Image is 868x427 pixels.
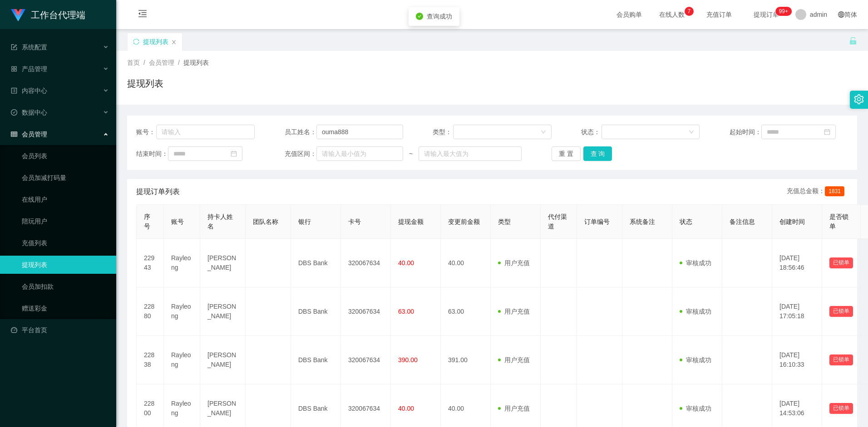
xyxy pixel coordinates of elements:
[680,308,711,315] span: 审核成功
[22,234,109,252] a: 充值列表
[419,146,522,161] input: 请输入最大值为
[448,218,480,225] span: 变更前金额
[541,129,546,136] i: 图标: down
[143,59,145,66] span: /
[291,336,341,384] td: DBS Bank
[548,213,567,230] span: 代付渠道
[702,11,736,18] span: 充值订单
[498,356,530,364] span: 用户充值
[178,59,180,66] span: /
[127,59,140,66] span: 首页
[164,287,200,336] td: Rayleong
[749,11,784,18] span: 提现订单
[680,218,692,225] span: 状态
[680,259,711,267] span: 审核成功
[680,356,711,364] span: 审核成功
[133,39,139,45] i: 图标: sync
[285,127,316,137] span: 员工姓名：
[11,109,17,116] i: 图标: check-circle-o
[433,127,453,137] span: 类型：
[825,186,844,196] span: 1831
[854,94,864,104] i: 图标: setting
[583,146,612,161] button: 查 询
[11,321,109,339] a: 图标: dashboard平台首页
[31,0,85,29] h1: 工作台代理端
[144,213,150,230] span: 序号
[341,287,391,336] td: 320067634
[775,7,792,16] sup: 1182
[398,405,414,412] span: 40.00
[441,336,491,384] td: 391.00
[441,239,491,287] td: 40.00
[11,87,17,94] i: 图标: profile
[552,146,581,161] button: 重 置
[829,213,848,230] span: 是否锁单
[498,405,530,412] span: 用户充值
[11,11,85,18] a: 工作台代理端
[11,44,47,51] span: 系统配置
[231,150,237,157] i: 图标: calendar
[285,149,316,159] span: 充值区间：
[200,336,246,384] td: [PERSON_NAME]
[688,7,691,16] p: 7
[341,336,391,384] td: 320067634
[11,109,47,116] span: 数据中心
[22,277,109,296] a: 会员加扣款
[22,169,109,187] a: 会员加减打码量
[498,218,511,225] span: 类型
[398,259,414,267] span: 40.00
[316,125,403,139] input: 请输入
[171,39,177,45] i: 图标: close
[584,218,610,225] span: 订单编号
[829,306,853,317] button: 已锁单
[730,218,755,225] span: 备注信息
[398,218,424,225] span: 提现金额
[22,299,109,317] a: 赠送彩金
[22,147,109,165] a: 会员列表
[772,287,822,336] td: [DATE] 17:05:18
[164,336,200,384] td: Rayleong
[824,129,830,135] i: 图标: calendar
[403,149,419,159] span: ~
[136,186,180,197] span: 提现订单列表
[655,11,689,18] span: 在线人数
[22,190,109,209] a: 在线用户
[630,218,655,225] span: 系统备注
[11,44,17,50] i: 图标: form
[149,59,174,66] span: 会员管理
[772,336,822,384] td: [DATE] 16:10:33
[11,131,47,138] span: 会员管理
[772,239,822,287] td: [DATE] 18:56:46
[730,127,761,137] span: 起始时间：
[398,356,418,364] span: 390.00
[171,218,184,225] span: 账号
[137,287,164,336] td: 22880
[849,37,857,45] i: 图标: unlock
[680,405,711,412] span: 审核成功
[22,256,109,274] a: 提现列表
[156,125,255,139] input: 请输入
[22,212,109,230] a: 陪玩用户
[398,308,414,315] span: 63.00
[779,218,805,225] span: 创建时间
[348,218,361,225] span: 卡号
[829,354,853,365] button: 已锁单
[137,336,164,384] td: 22838
[136,127,156,137] span: 账号：
[291,287,341,336] td: DBS Bank
[316,146,403,161] input: 请输入最小值为
[11,131,17,137] i: 图标: table
[787,186,848,197] div: 充值总金额：
[183,59,209,66] span: 提现列表
[127,77,163,90] h1: 提现列表
[689,129,694,136] i: 图标: down
[291,239,341,287] td: DBS Bank
[498,259,530,267] span: 用户充值
[498,308,530,315] span: 用户充值
[11,9,25,22] img: logo.9652507e.png
[829,403,853,414] button: 已锁单
[200,239,246,287] td: [PERSON_NAME]
[11,65,47,73] span: 产品管理
[137,239,164,287] td: 22943
[136,149,168,159] span: 结束时间：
